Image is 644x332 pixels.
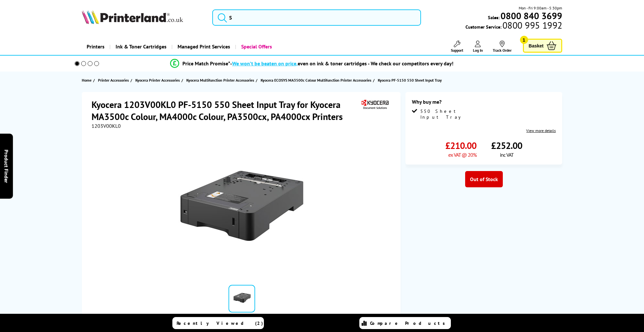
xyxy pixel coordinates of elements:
[116,38,167,55] span: Ink & Toner Cartridges
[520,36,528,44] span: 1
[445,139,477,152] span: £210.00
[186,77,254,84] span: Kyocera Multifunction Printer Accessories
[232,60,298,67] span: We won’t be beaten on price,
[3,149,10,183] span: Product Finder
[502,22,562,28] span: 0800 995 1992
[360,99,390,111] img: Kyocera
[82,10,183,24] img: Printerland Logo
[98,77,130,84] a: Printer Accessories
[500,152,514,158] span: inc VAT
[171,38,235,55] a: Managed Print Services
[451,41,463,53] a: Support
[92,123,121,129] span: 1203V00KL0
[82,77,93,84] a: Home
[177,320,263,326] span: Recently Viewed (2)
[451,48,463,53] span: Support
[261,77,373,84] a: Kyocera ECOSYS MA3500c Colour Multifunction Printer Accessories
[378,77,443,84] a: Kyocera PF-5150 550 Sheet Input Tray
[98,77,129,84] span: Printer Accessories
[420,108,482,120] span: 550 Sheet Input Tray
[526,128,556,133] a: View more details
[135,77,180,84] span: Kyocera Printer Accessories
[529,41,544,50] span: Basket
[66,58,558,69] li: modal_Promise
[172,317,264,329] a: Recently Viewed (2)
[465,171,503,187] div: Out of Stock
[135,77,181,84] a: Kyocera Printer Accessories
[261,77,371,84] span: Kyocera ECOSYS MA3500c Colour Multifunction Printer Accessories
[519,5,562,11] span: Mon - Fri 9:00am - 5:30pm
[182,60,230,67] span: Price Match Promise*
[473,48,483,53] span: Log In
[186,77,256,84] a: Kyocera Multifunction Printer Accessories
[412,99,556,108] div: Why buy me?
[370,320,449,326] span: Compare Products
[359,317,451,329] a: Compare Products
[230,60,453,67] div: - even on ink & toner cartridges - We check our competitors every day!
[235,38,277,55] a: Special Offers
[488,14,500,20] span: Sales:
[448,152,477,158] span: ex VAT @ 20%
[500,13,562,19] a: 0800 840 3699
[212,9,421,26] input: S
[82,38,109,55] a: Printers
[178,142,305,270] img: Kyocera 1203V00KL0 PF-5150 550 Sheet Input Tray
[493,41,512,53] a: Track Order
[109,38,171,55] a: Ink & Toner Cartridges
[378,77,442,84] span: Kyocera PF-5150 550 Sheet Input Tray
[92,99,360,123] h1: Kyocera 1203V00KL0 PF-5150 550 Sheet Input Tray for Kyocera MA3500c Colour, MA4000c Colour, PA350...
[82,10,204,25] a: Printerland Logo
[465,22,562,30] span: Customer Service:
[473,41,483,53] a: Log In
[491,139,522,152] span: £252.00
[501,10,562,22] b: 0800 840 3699
[82,77,92,84] span: Home
[523,39,563,53] a: Basket 1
